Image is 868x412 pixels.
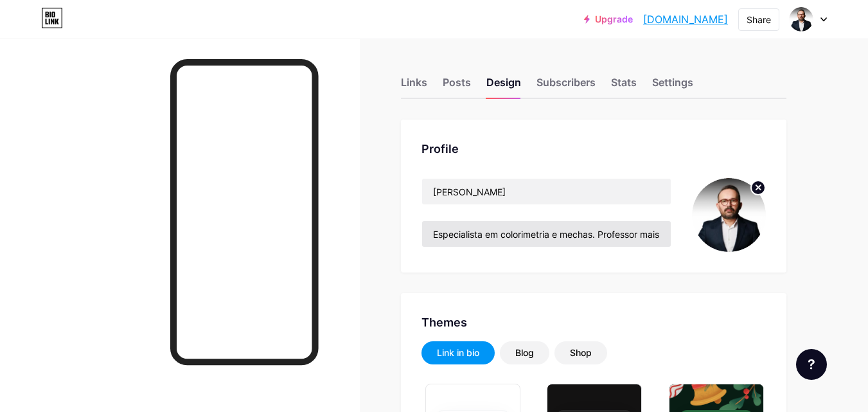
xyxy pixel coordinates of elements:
[422,221,671,247] input: Bio
[422,179,671,204] input: Name
[421,314,766,331] div: Themes
[747,13,771,26] div: Share
[437,346,479,359] div: Link in bio
[584,14,633,24] a: Upgrade
[443,75,471,98] div: Posts
[652,75,693,98] div: Settings
[611,75,637,98] div: Stats
[421,140,766,157] div: Profile
[789,7,813,31] img: Marcos Di Castro
[570,346,592,359] div: Shop
[692,178,766,252] img: Marcos Di Castro
[401,75,427,98] div: Links
[643,12,728,27] a: [DOMAIN_NAME]
[515,346,534,359] div: Blog
[486,75,521,98] div: Design
[536,75,596,98] div: Subscribers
